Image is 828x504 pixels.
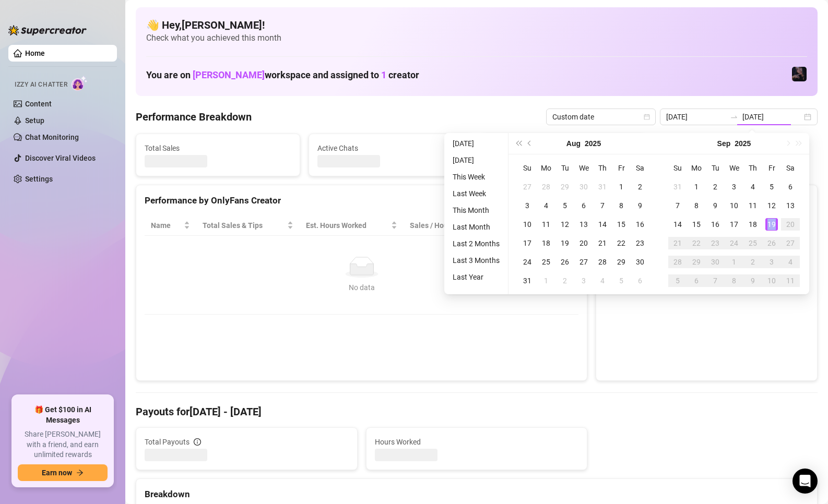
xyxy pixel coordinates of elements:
img: logo-BBDzfeDw.svg [8,25,87,35]
a: Setup [25,116,44,125]
th: Sales / Hour [404,215,482,236]
span: Hours Worked [375,436,579,448]
span: Total Payouts [145,436,190,448]
span: swap-right [730,113,738,121]
span: Total Sales [145,142,291,154]
span: Total Sales & Tips [203,220,285,231]
div: No data [155,282,568,293]
span: Earn now [42,469,72,477]
th: Name [145,215,196,236]
span: Messages Sent [490,142,636,154]
h4: 👋 Hey, [PERSON_NAME] ! [146,18,807,32]
th: Chat Conversion [482,215,578,236]
a: Content [25,100,52,108]
input: End date [742,111,802,123]
a: Discover Viral Videos [25,154,96,162]
span: info-circle [194,438,201,446]
a: Settings [25,175,53,183]
th: Total Sales & Tips [196,215,300,236]
h4: Payouts for [DATE] - [DATE] [136,404,818,419]
span: Name [151,220,182,231]
span: Active Chats [317,142,464,154]
img: CYBERGIRL [792,67,807,81]
input: Start date [666,111,726,123]
a: Chat Monitoring [25,133,79,141]
span: [PERSON_NAME] [193,69,265,80]
img: AI Chatter [72,76,88,91]
span: Check what you achieved this month [146,32,807,44]
span: Sales / Hour [410,220,467,231]
div: Open Intercom Messenger [792,469,818,494]
div: Performance by OnlyFans Creator [145,194,578,208]
span: 🎁 Get $100 in AI Messages [18,405,108,425]
span: calendar [644,114,650,120]
button: Earn nowarrow-right [18,464,108,481]
span: Chat Conversion [488,220,564,231]
a: Home [25,49,45,57]
span: Share [PERSON_NAME] with a friend, and earn unlimited rewards [18,429,108,460]
span: 1 [381,69,386,80]
span: Izzy AI Chatter [15,80,67,90]
span: to [730,113,738,121]
span: arrow-right [76,469,84,476]
h4: Performance Breakdown [136,110,252,124]
h1: You are on workspace and assigned to creator [146,69,419,81]
div: Sales by OnlyFans Creator [605,194,809,208]
div: Breakdown [145,487,809,501]
span: Custom date [552,109,649,125]
div: Est. Hours Worked [306,220,389,231]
